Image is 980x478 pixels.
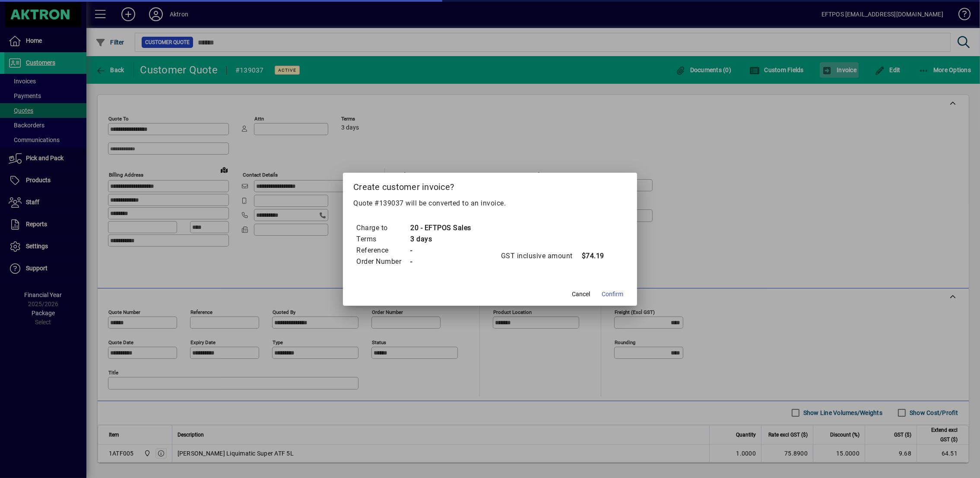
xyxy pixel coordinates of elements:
[410,256,471,267] td: -
[410,222,471,234] td: 20 - EFTPOS Sales
[598,287,627,302] button: Confirm
[410,245,471,256] td: -
[410,234,471,245] td: 3 days
[353,198,627,209] p: Quote #139037 will be converted to an invoice.
[567,287,595,302] button: Cancel
[602,290,623,299] span: Confirm
[356,234,410,245] td: Terms
[356,222,410,234] td: Charge to
[343,173,637,198] h2: Create customer invoice?
[501,250,581,262] td: GST inclusive amount
[572,290,590,299] span: Cancel
[581,250,616,262] td: $74.19
[356,256,410,267] td: Order Number
[356,245,410,256] td: Reference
